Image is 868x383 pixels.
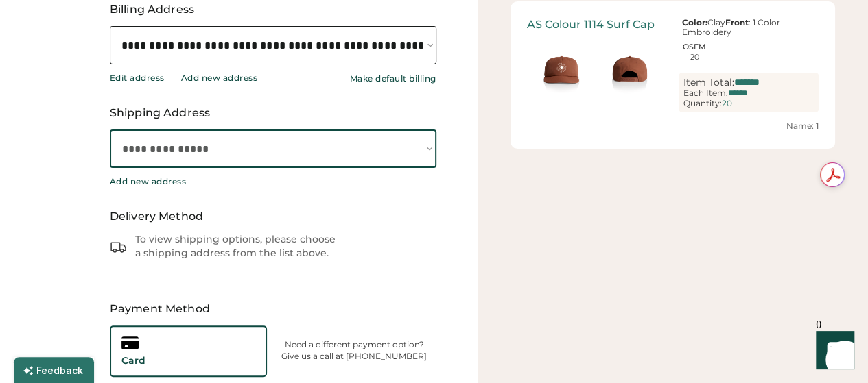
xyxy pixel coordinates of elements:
div: Card [121,354,145,368]
div: Each Item: [683,88,727,98]
div: Add new address [110,176,187,187]
div: Payment Method [102,301,445,317]
iframe: Front Chat [803,321,862,380]
div: Need a different payment option? Give us a call at [PHONE_NUMBER] [272,339,436,362]
div: Name: 1 [527,121,819,132]
div: Edit address [110,73,165,84]
div: Billing Address [110,1,436,18]
strong: Front [725,17,748,27]
div: AS Colour 1114 Surf Cap [527,18,655,31]
div: Quantity: [683,99,721,108]
img: generate-image [596,36,664,105]
div: OSFM [681,43,707,51]
img: generate-image [527,36,596,105]
img: truck.svg [110,238,127,256]
div: 20 [690,53,699,61]
div: Delivery Method [110,208,436,225]
img: creditcard.svg [121,334,139,351]
div: 20 [721,99,731,108]
div: Make default billing [350,73,436,84]
div: Shipping Address [110,105,436,121]
div: Add new address [181,73,258,84]
div: Item Total: [683,77,734,88]
strong: Color: [681,17,707,27]
div: Clay : 1 Color Embroidery [679,18,819,38]
div: To view shipping options, please choose a shipping address from the list above. [135,233,338,260]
